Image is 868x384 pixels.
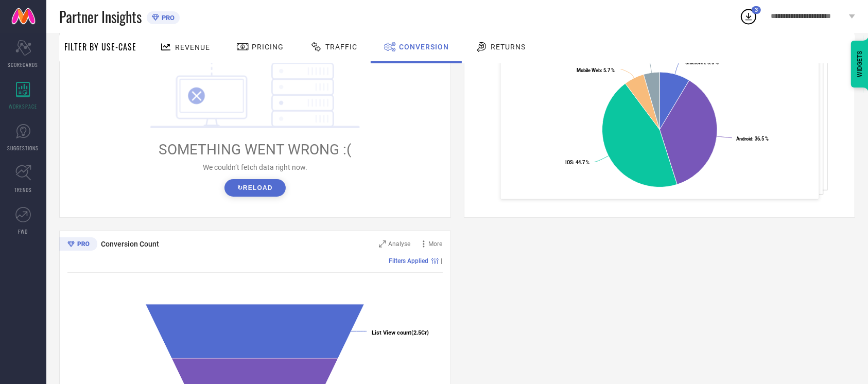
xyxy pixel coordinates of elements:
[9,102,38,110] span: WORKSPACE
[101,240,159,248] span: Conversion Count
[203,163,307,171] span: We couldn’t fetch data right now.
[441,257,443,265] span: |
[252,43,284,51] span: Pricing
[159,141,352,158] span: SOMETHING WENT WRONG :(
[8,61,39,68] span: SCORECARDS
[325,43,357,51] span: Traffic
[59,6,142,27] span: Partner Insights
[491,43,526,51] span: Returns
[429,240,443,248] span: More
[389,257,429,265] span: Filters Applied
[565,160,573,165] tspan: IOS
[685,60,705,65] tspan: Unknown
[64,41,136,53] span: Filter By Use-Case
[577,67,615,73] text: : 5.7 %
[19,228,28,235] span: FWD
[8,144,39,152] span: SUGGESTIONS
[175,43,210,51] span: Revenue
[736,136,769,142] text: : 36.5 %
[685,60,719,65] text: : 8.6 %
[739,7,758,26] div: Open download list
[372,329,411,336] tspan: List View count
[755,7,758,13] span: 3
[399,43,449,51] span: Conversion
[577,67,601,73] tspan: Mobile Web
[565,160,589,165] text: : 44.7 %
[372,329,429,336] text: (2.5Cr)
[389,240,411,248] span: Analyse
[736,136,752,142] tspan: Android
[14,186,32,194] span: TRENDS
[379,240,386,248] svg: Zoom
[159,14,175,22] span: PRO
[224,179,286,197] button: ↻Reload
[59,237,97,253] div: Premium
